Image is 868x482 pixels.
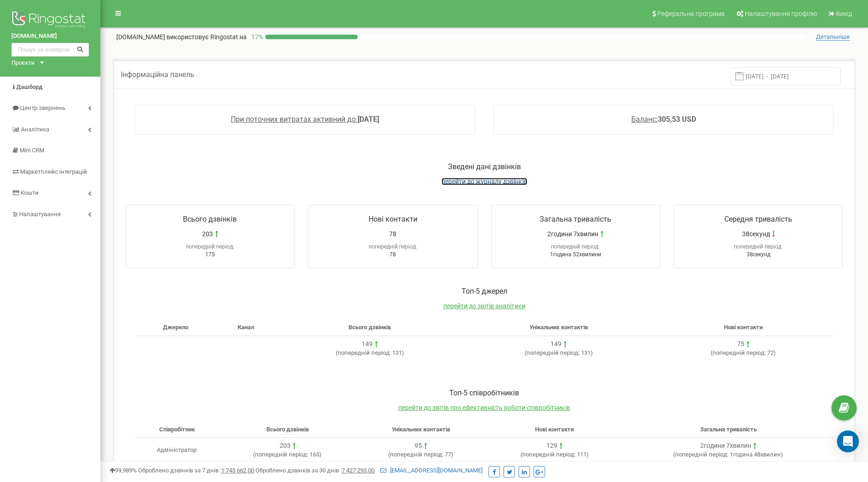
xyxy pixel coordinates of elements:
span: 1година 52хвилини [550,251,601,258]
span: Дашборд [16,83,42,90]
span: 175 [205,251,215,258]
span: ( 1година 48хвилин ) [673,451,783,458]
div: 2години 7хвилин [700,441,751,451]
p: [DOMAIN_NAME] [116,32,247,41]
span: Маркетплейс інтеграцій [20,168,87,175]
a: [EMAIL_ADDRESS][DOMAIN_NAME] [380,467,483,474]
td: Адміністратор [135,438,219,463]
span: ( 111 ) [520,451,589,458]
span: попередній період: [734,244,783,250]
span: Зведені дані дзвінків [448,162,521,171]
span: 2години 7хвилин [547,229,598,238]
span: ( 72 ) [711,349,776,356]
span: попередній період: [522,451,576,458]
input: Пошук за номером [11,43,89,57]
span: Оброблено дзвінків за 30 днів : [255,467,374,474]
span: 99,989% [109,467,137,474]
span: попередній період: [369,244,417,250]
u: 7 427 293,00 [342,467,374,474]
span: Унікальних контактів [392,426,450,433]
span: попередній період: [390,451,443,458]
div: Проєкти [11,59,35,67]
span: попередній період: [551,244,600,250]
span: ( 131 ) [525,349,593,356]
span: Унікальних контактів [530,324,588,331]
a: [DOMAIN_NAME] [11,32,89,41]
span: Оброблено дзвінків за 7 днів : [138,467,254,474]
span: Всього дзвінків [348,324,391,331]
div: Open Intercom Messenger [837,430,859,452]
span: 38секунд [742,229,770,238]
span: використовує Ringostat на [166,33,247,41]
span: Канал [238,324,254,331]
span: попередній період: [186,244,234,250]
span: Налаштування [19,211,61,218]
span: попередній період: [675,451,728,458]
a: перейти до звітів про ефективність роботи співробітників [398,404,570,411]
span: Загальна тривалість [700,426,757,433]
span: ( 131 ) [336,349,404,356]
span: ( 77 ) [388,451,453,458]
span: Середня тривалість [724,215,792,223]
span: Toп-5 співробітників [449,389,519,397]
div: 95 [415,441,422,451]
div: 75 [737,340,744,349]
span: Нові контакти [369,215,417,223]
span: 38секунд [747,251,770,258]
div: 149 [362,340,373,349]
a: Баланс:305,53 USD [631,115,696,124]
span: Всього дзвінків [183,215,237,223]
a: перейти до журналу дзвінків [442,178,527,185]
span: Джерело [163,324,188,331]
span: При поточних витратах активний до: [231,115,358,124]
div: 203 [280,441,291,451]
span: попередній період: [255,451,308,458]
span: Toп-5 джерел [462,287,507,295]
u: 1 745 662,00 [221,467,254,474]
span: Mini CRM [20,147,44,154]
span: Баланс: [631,115,658,124]
span: Інформаційна панель [121,70,194,79]
span: попередній період: [526,349,580,356]
span: Нові контакти [535,426,574,433]
img: Ringostat logo [11,9,89,32]
span: попередній період: [712,349,766,356]
span: Співробітник [159,426,195,433]
span: Налаштування профілю [745,10,817,17]
span: Вихід [836,10,852,17]
a: перейти до звітів аналітики [443,302,525,310]
span: Загальна тривалість [540,215,611,223]
span: 78 [390,251,396,258]
span: Реферальна програма [657,10,725,17]
span: Нові контакти [724,324,763,331]
span: попередній період: [338,349,391,356]
p: 17 % [247,32,265,41]
span: 203 [202,229,213,238]
span: Аналiтика [21,126,49,133]
span: Всього дзвінків [266,426,309,433]
span: 78 [389,229,396,238]
span: Детальніше [816,33,850,41]
span: Центр звернень [20,104,65,111]
div: 149 [551,340,561,349]
a: При поточних витратах активний до:[DATE] [231,115,379,124]
span: ( 165 ) [253,451,322,458]
div: 129 [546,441,557,451]
span: Кошти [21,189,39,196]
